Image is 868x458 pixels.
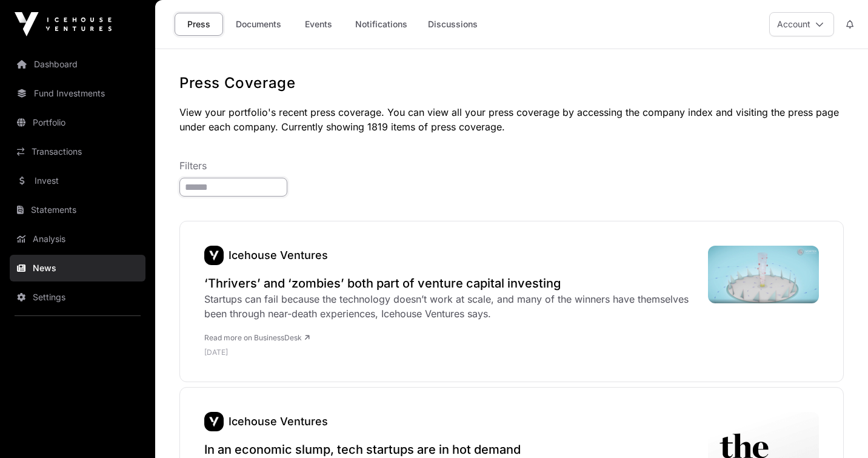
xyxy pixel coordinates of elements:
a: Icehouse Ventures [204,246,224,265]
a: Settings [10,284,145,311]
a: ‘Thrivers’ and ‘zombies’ both part of venture capital investing [204,275,696,292]
a: News [10,255,145,281]
a: Read more on BusinessDesk [204,333,310,342]
p: Filters [179,158,844,173]
a: In an economic slump, tech startups are in hot demand [204,441,696,458]
img: Icehouse Ventures Logo [15,12,112,36]
a: Invest [10,167,145,194]
button: Account [769,12,834,36]
a: Portfolio [10,109,145,136]
img: Corporate-Video-Thumbnail-k.jpg [708,246,819,303]
a: Discussions [420,13,486,36]
img: 1d91eb80-55a0-4420-b6c5-9d552519538f.png [204,412,224,431]
img: 1d91eb80-55a0-4420-b6c5-9d552519538f.png [204,246,224,265]
a: Icehouse Ventures [204,412,224,431]
a: Documents [228,13,289,36]
a: Notifications [347,13,415,36]
p: View your portfolio's recent press coverage. You can view all your press coverage by accessing th... [179,105,844,134]
a: Transactions [10,138,145,165]
a: Fund Investments [10,80,145,107]
a: Press [175,13,223,36]
p: [DATE] [204,348,696,357]
div: Startups can fail because the technology doesn’t work at scale, and many of the winners have them... [204,292,696,321]
h1: Press Coverage [179,73,844,93]
a: Statements [10,197,145,223]
a: Dashboard [10,51,145,78]
iframe: Chat Widget [807,400,868,458]
a: Icehouse Ventures [229,415,328,428]
a: Events [294,13,342,36]
a: Icehouse Ventures [229,249,328,261]
a: Analysis [10,226,145,252]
